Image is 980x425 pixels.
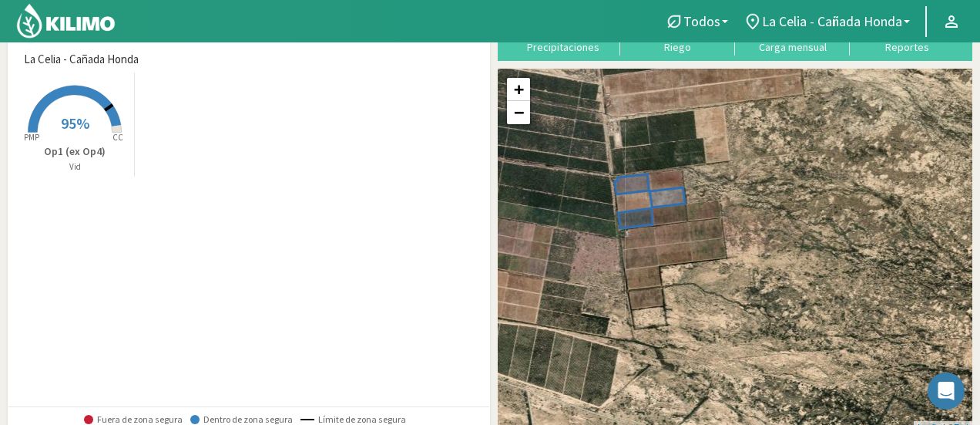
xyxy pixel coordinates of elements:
button: Precipitaciones [505,12,620,53]
span: Límite de zona segura [300,414,406,425]
span: La Celia - Cañada Honda [762,13,902,29]
div: Open Intercom Messenger [928,373,965,410]
p: Op1 (ex Op4) [16,143,134,160]
span: Fuera de zona segura [84,414,183,425]
div: Carga mensual [740,42,845,52]
div: Reportes [854,42,960,52]
div: Precipitaciones [510,42,616,52]
span: La Celia - Cañada Honda [24,51,139,69]
img: Kilimo [15,2,116,39]
a: Zoom in [507,78,530,101]
button: Carga mensual [735,12,850,53]
a: Zoom out [507,101,530,124]
span: Dentro de zona segura [190,414,293,425]
span: 95% [61,113,89,133]
tspan: CC [113,132,124,143]
tspan: PMP [24,132,39,143]
span: Todos [683,13,720,29]
button: Reportes [850,12,965,53]
div: Riego [625,42,730,52]
p: Vid [16,160,134,174]
button: Riego [620,12,735,53]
